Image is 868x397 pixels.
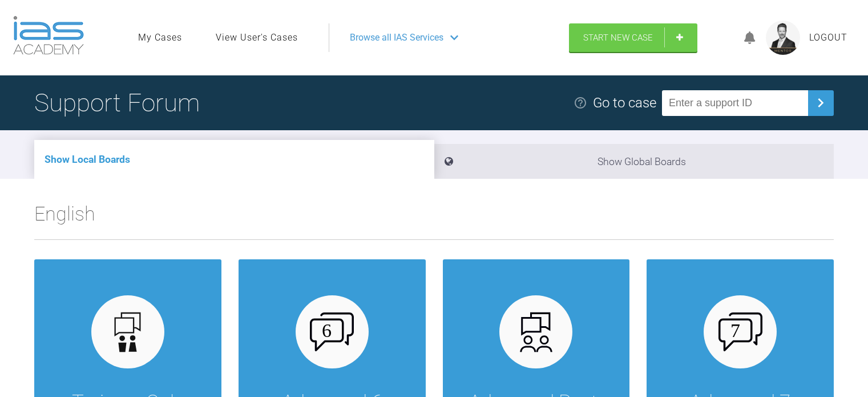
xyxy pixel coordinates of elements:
[662,90,808,116] input: Enter a support ID
[434,144,834,179] li: Show Global Boards
[310,312,354,351] img: advanced-6.cf6970cb.svg
[138,30,182,45] a: My Cases
[106,310,150,354] img: default.3be3f38f.svg
[593,92,656,114] div: Go to case
[34,83,200,123] h1: Support Forum
[583,33,653,43] span: Start New Case
[569,23,697,52] a: Start New Case
[13,16,84,55] img: logo-light.3e3ef733.png
[34,198,834,239] h2: English
[514,310,558,354] img: advanced.73cea251.svg
[350,30,443,45] span: Browse all IAS Services
[34,140,434,179] li: Show Local Boards
[766,21,800,55] img: profile.png
[574,96,587,110] img: help.e70b9f3d.svg
[216,30,298,45] a: View User's Cases
[809,30,847,45] a: Logout
[718,312,762,351] img: advanced-7.aa0834c3.svg
[812,94,830,112] img: chevronRight.28bd32b0.svg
